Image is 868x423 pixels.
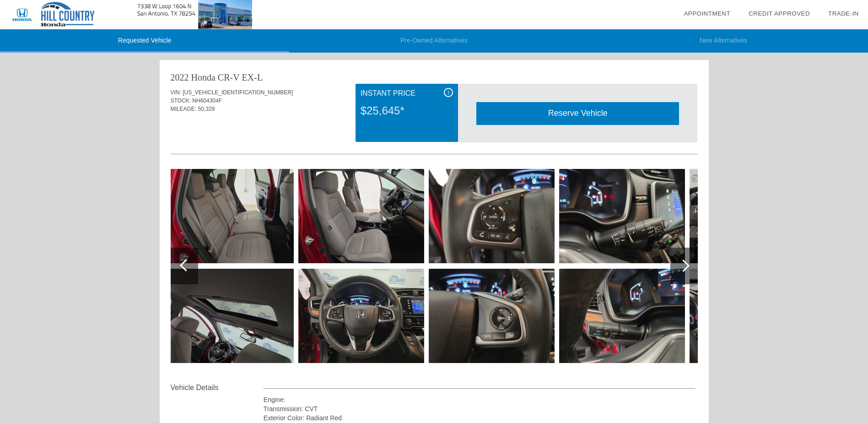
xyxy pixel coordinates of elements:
img: 68312c4e8021199d3c24dfb6e484b9ccx.jpg [168,269,294,363]
span: MILEAGE: [171,106,197,112]
div: EX-L [242,71,263,84]
div: $25,645* [361,99,453,123]
li: Pre-Owned Alternatives [289,29,578,53]
span: NH604304F [192,98,222,104]
img: d296e46bd48dda80f9201df60ac46ed4x.jpg [559,169,685,263]
img: 0c0ce956403581ac606fb20ffce90294x.jpg [690,169,815,263]
img: 2b1b94d062b194c766ae51b6afac8118x.jpg [429,269,555,363]
a: Trade-In [828,10,859,17]
div: Exterior Color: Radiant Red [264,413,696,423]
div: Quoted on [DATE] 8:11:26 AM [171,127,698,141]
span: [US_VEHICLE_IDENTIFICATION_NUMBER] [183,89,293,96]
img: 450218f78b7c01e50186196370c47f26x.jpg [168,169,294,263]
span: STOCK: [171,98,191,104]
img: 5c907e8dd13c252a247eb52309a851d3x.jpg [298,169,424,263]
span: i [448,89,449,96]
div: Engine: [264,395,696,404]
div: 2022 Honda CR-V [171,71,240,84]
img: a1768ec83b336c319605db97a1351e5dx.jpg [429,169,555,263]
img: 1b39e0f66beb24f53868738355da21bdx.jpg [690,269,815,363]
div: Reserve Vehicle [476,102,679,125]
div: Instant Price [361,88,453,99]
img: c81a2177e9cc5ca22f8c7599d34ff977x.jpg [298,269,424,363]
a: Credit Approved [749,10,810,17]
li: New Alternatives [579,29,868,53]
a: Appointment [684,10,730,17]
div: Transmission: CVT [264,404,696,413]
span: 50,329 [198,106,215,112]
div: Vehicle Details [171,382,264,393]
span: VIN: [171,89,181,96]
img: f1da9ae6eb948c4f2f9d16bf050ef31bx.jpg [559,269,685,363]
